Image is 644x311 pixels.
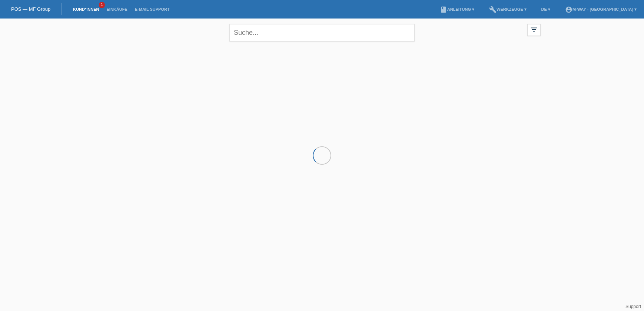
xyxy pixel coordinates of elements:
a: E-Mail Support [131,7,173,11]
span: 1 [99,2,105,8]
a: bookAnleitung ▾ [436,7,478,11]
i: build [489,6,497,13]
i: filter_list [530,26,538,34]
i: account_circle [565,6,572,13]
input: Suche... [229,24,415,41]
a: POS — MF Group [11,6,50,12]
a: Support [625,304,641,309]
i: book [440,6,447,13]
a: DE ▾ [538,7,554,11]
a: buildWerkzeuge ▾ [485,7,530,11]
a: Kund*innen [69,7,103,11]
a: Einkäufe [103,7,131,11]
a: account_circlem-way - [GEOGRAPHIC_DATA] ▾ [561,7,640,11]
